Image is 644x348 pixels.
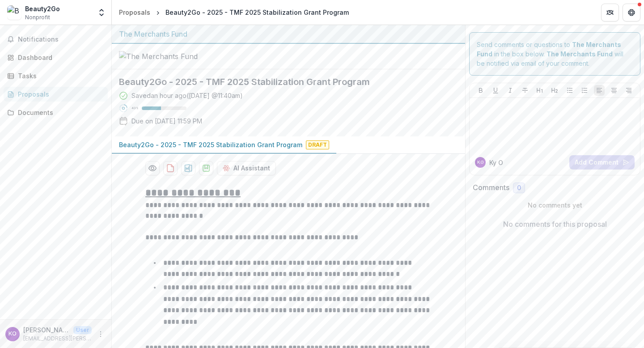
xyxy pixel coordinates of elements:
button: Italicize [505,85,516,96]
h2: Comments [473,183,509,192]
div: Dashboard [18,53,101,62]
strong: The Merchants Fund [547,50,613,58]
button: More [95,329,106,340]
img: The Merchants Fund [119,51,208,62]
button: Align Right [623,85,634,96]
button: Strike [520,85,530,96]
a: Proposals [4,87,108,102]
span: Nonprofit [25,13,50,21]
div: Proposals [119,8,150,17]
p: User [73,326,92,334]
div: Beauty2Go - 2025 - TMF 2025 Stabilization Grant Program [165,8,349,17]
button: download-proposal [181,161,195,175]
button: download-proposal [199,161,213,175]
button: Add Comment [569,155,635,170]
button: Ordered List [579,85,590,96]
a: Proposals [115,6,154,19]
a: Dashboard [4,50,108,65]
div: Tasks [18,71,101,81]
div: Documents [18,108,101,117]
div: Ky O’Brien [477,160,483,165]
button: Underline [490,85,501,96]
button: Bullet List [564,85,575,96]
button: Heading 1 [534,85,545,96]
button: download-proposal [163,161,178,175]
div: The Merchants Fund [119,29,458,39]
h2: Beauty2Go - 2025 - TMF 2025 Stabilization Grant Program [119,76,444,87]
button: Get Help [623,4,640,21]
p: Due on [DATE] 11:59 PM [131,116,202,126]
button: Heading 2 [549,85,560,96]
p: No comments yet [473,200,637,210]
button: Partners [601,4,619,21]
span: Notifications [18,36,104,43]
a: Tasks [4,68,108,83]
span: Draft [306,140,329,149]
button: Notifications [4,32,108,47]
button: Open entity switcher [95,4,108,21]
p: [PERSON_NAME] [23,325,70,335]
nav: breadcrumb [115,6,352,19]
button: Preview 4a367663-7b54-4b00-8bbe-979c2ef85fe4-0.pdf [145,161,160,175]
div: Ky O’Brien [8,331,17,337]
button: AI Assistant [217,161,276,175]
span: 0 [517,184,521,192]
p: [EMAIL_ADDRESS][PERSON_NAME][DOMAIN_NAME] [23,335,92,343]
p: Beauty2Go - 2025 - TMF 2025 Stabilization Grant Program [119,140,302,149]
div: Proposals [18,89,101,99]
div: Beauty2Go [25,4,60,13]
p: Ky O [489,158,503,167]
p: No comments for this proposal [503,219,607,229]
a: Documents [4,105,108,120]
img: Beauty2Go [7,5,21,20]
div: Send comments or questions to in the box below. will be notified via email of your comment. [469,32,640,76]
button: Bold [475,85,486,96]
div: Saved an hour ago ( [DATE] @ 11:40am ) [131,91,243,100]
button: Align Center [609,85,619,96]
button: Align Left [594,85,605,96]
p: 43 % [131,105,138,111]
